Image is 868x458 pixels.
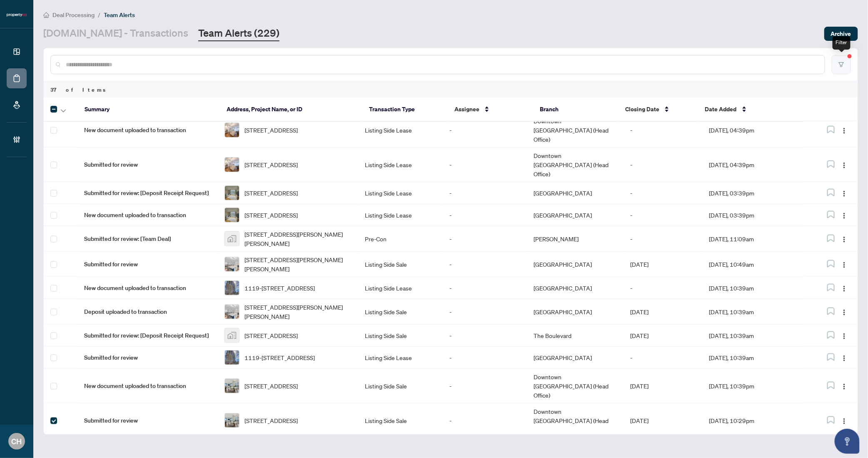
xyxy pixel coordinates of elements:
span: New document uploaded to transaction [84,381,211,390]
img: Logo [841,285,848,292]
img: thumbnail-img [225,379,239,393]
span: Closing Date [625,105,659,114]
td: [DATE] [624,299,703,325]
td: [PERSON_NAME] [527,226,624,252]
th: Summary [78,98,220,122]
li: / [98,10,100,20]
img: thumbnail-img [225,413,239,428]
span: New document uploaded to transaction [84,210,211,220]
img: Logo [841,333,848,340]
th: Branch [533,98,619,122]
span: [STREET_ADDRESS] [244,331,298,340]
button: Logo [838,414,851,427]
div: 37 of Items [44,82,858,98]
td: - [624,204,703,226]
span: [STREET_ADDRESS][PERSON_NAME][PERSON_NAME] [244,255,352,273]
img: Logo [841,355,848,362]
td: - [443,113,527,148]
img: Logo [841,383,848,390]
td: Listing Side Lease [359,113,443,148]
button: Logo [838,123,851,137]
img: Logo [841,418,848,425]
td: Listing Side Sale [359,299,443,325]
td: - [624,226,703,252]
span: Archive [831,27,851,40]
td: [DATE] [624,252,703,277]
td: [DATE], 03:39pm [703,182,804,204]
img: Logo [841,190,848,197]
th: Closing Date [619,98,698,122]
button: Logo [838,186,851,200]
img: thumbnail-img [225,328,239,343]
span: Submitted for review [84,260,211,269]
button: Archive [824,27,858,41]
span: Submitted for review: [Deposit Receipt Request] [84,188,211,198]
span: Submitted for review: [Deposit Receipt Request] [84,331,211,340]
span: Date Added [705,105,737,114]
td: - [443,347,527,369]
span: 1119-[STREET_ADDRESS] [244,353,315,362]
td: [GEOGRAPHIC_DATA] [527,182,624,204]
span: New document uploaded to transaction [84,283,211,293]
td: [DATE], 04:39pm [703,113,804,148]
img: Logo [841,128,848,134]
span: 1119-[STREET_ADDRESS] [244,283,315,293]
td: [GEOGRAPHIC_DATA] [527,277,624,299]
td: [DATE], 10:39am [703,325,804,347]
td: Listing Side Lease [359,204,443,226]
img: thumbnail-img [225,158,239,172]
td: - [443,369,527,403]
td: Downtown [GEOGRAPHIC_DATA] (Head Office) [527,148,624,182]
td: [DATE], 10:39am [703,347,804,369]
td: - [443,325,527,347]
button: Logo [838,379,851,393]
td: - [624,113,703,148]
span: [STREET_ADDRESS] [244,416,298,425]
td: [GEOGRAPHIC_DATA] [527,347,624,369]
img: logo [7,13,27,18]
td: [DATE], 10:39pm [703,369,804,403]
td: - [443,226,527,252]
td: [DATE] [624,369,703,403]
button: Logo [838,258,851,271]
button: Logo [838,305,851,318]
img: Logo [841,262,848,268]
th: Transaction Type [362,98,448,122]
span: Deal Processing [52,11,95,19]
td: [DATE], 10:39am [703,299,804,325]
th: Address, Project Name, or ID [220,98,363,122]
span: Assignee [454,105,479,114]
img: thumbnail-img [225,186,239,200]
td: Listing Side Sale [359,252,443,277]
span: Submitted for review [84,160,211,169]
button: Logo [838,232,851,245]
span: CH [12,435,22,447]
button: Logo [838,158,851,171]
button: Logo [838,351,851,364]
td: Listing Side Lease [359,182,443,204]
td: - [624,347,703,369]
td: [DATE] [624,403,703,438]
td: Downtown [GEOGRAPHIC_DATA] (Head Office) [527,369,624,403]
td: [GEOGRAPHIC_DATA] [527,299,624,325]
a: [DOMAIN_NAME] - Transactions [43,26,188,41]
img: thumbnail-img [225,350,239,365]
span: [STREET_ADDRESS] [244,188,298,198]
span: [STREET_ADDRESS] [244,381,298,390]
td: Pre-Con [359,226,443,252]
span: [STREET_ADDRESS] [244,125,298,135]
td: [DATE], 03:39pm [703,204,804,226]
span: Submitted for review [84,416,211,425]
img: Logo [841,309,848,316]
td: [DATE], 11:09am [703,226,804,252]
td: - [443,277,527,299]
td: - [443,299,527,325]
td: - [443,182,527,204]
td: [GEOGRAPHIC_DATA] [527,252,624,277]
button: Logo [838,329,851,342]
td: - [443,403,527,438]
span: [STREET_ADDRESS] [244,160,298,169]
td: - [443,148,527,182]
img: Logo [841,236,848,243]
td: [DATE], 10:49am [703,252,804,277]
